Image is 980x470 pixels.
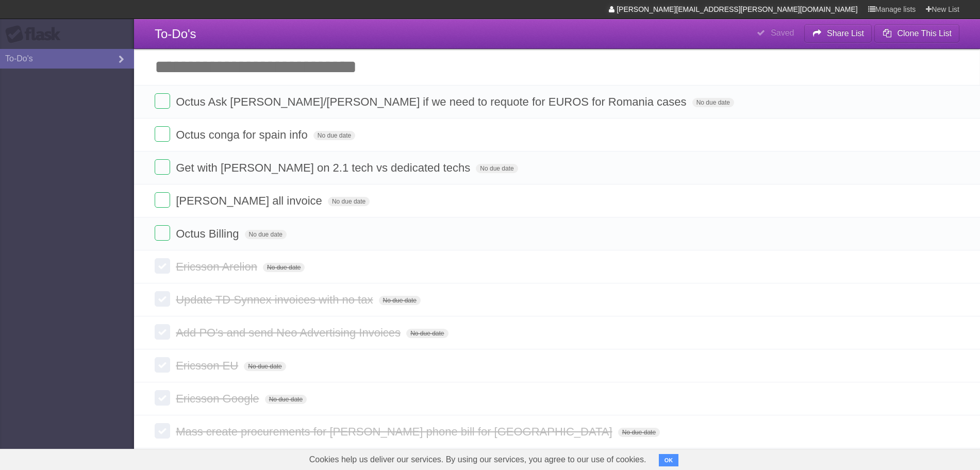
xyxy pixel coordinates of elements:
[176,95,689,108] span: Octus Ask [PERSON_NAME]/[PERSON_NAME] if we need to requote for EUROS for Romania cases
[155,192,170,208] label: Done
[874,24,959,43] button: Clone This List
[659,454,679,466] button: OK
[804,24,872,43] button: Share List
[155,225,170,241] label: Done
[155,324,170,340] label: Done
[379,296,421,305] span: No due date
[155,423,170,439] label: Done
[155,159,170,175] label: Done
[897,29,952,38] b: Clone This List
[155,27,196,41] span: To-Do's
[176,293,375,306] span: Update TD Synnex invoices with no tax
[155,357,170,373] label: Done
[155,93,170,109] label: Done
[176,161,473,174] span: Get with [PERSON_NAME] on 2.1 tech vs dedicated techs
[406,329,448,338] span: No due date
[155,291,170,307] label: Done
[244,362,286,371] span: No due date
[176,425,614,438] span: Mass create procurements for [PERSON_NAME] phone bill for [GEOGRAPHIC_DATA]
[176,128,310,141] span: Octus conga for spain info
[827,29,864,38] b: Share List
[313,131,355,140] span: No due date
[176,392,261,405] span: Ericsson Google
[692,98,734,107] span: No due date
[771,28,794,37] b: Saved
[476,164,518,173] span: No due date
[328,197,370,206] span: No due date
[263,263,305,272] span: No due date
[245,230,287,239] span: No due date
[176,260,260,273] span: Ericsson Arelion
[155,390,170,406] label: Done
[176,194,325,207] span: [PERSON_NAME] all invoice
[265,395,307,404] span: No due date
[299,449,657,470] span: Cookies help us deliver our services. By using our services, you agree to our use of cookies.
[618,428,660,437] span: No due date
[176,326,403,339] span: Add PO's and send Neo Advertising Invoices
[5,25,67,44] div: Flask
[176,359,241,372] span: Ericsson EU
[155,258,170,274] label: Done
[176,227,241,240] span: Octus Billing
[155,126,170,142] label: Done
